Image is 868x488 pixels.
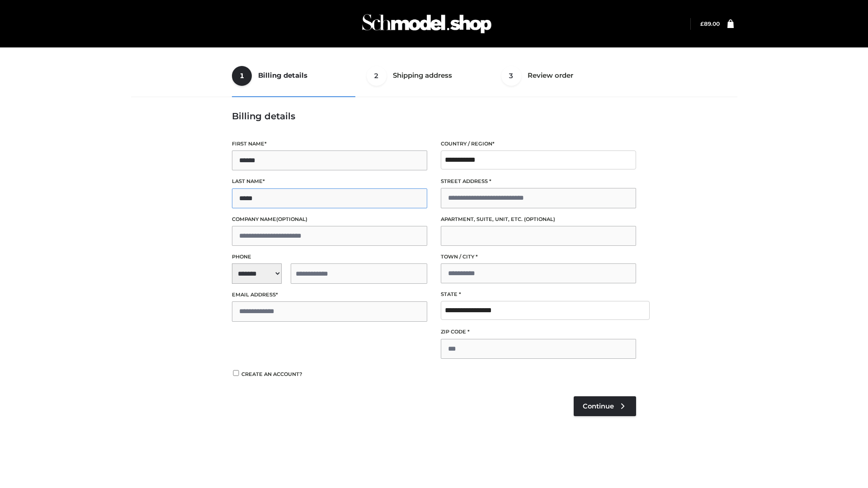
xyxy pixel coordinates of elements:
span: £ [700,20,704,27]
label: Email address [232,291,427,299]
label: Town / City [441,253,636,261]
h3: Billing details [232,111,636,122]
a: £89.00 [700,20,720,27]
label: Last name [232,177,427,186]
label: Company name [232,215,427,224]
a: Continue [574,396,636,416]
label: First name [232,140,427,148]
input: Create an account? [232,370,240,376]
span: (optional) [276,216,307,222]
label: State [441,290,636,299]
bdi: 89.00 [700,20,720,27]
img: Schmodel Admin 964 [359,6,495,42]
label: ZIP Code [441,328,636,336]
label: Country / Region [441,140,636,148]
label: Apartment, suite, unit, etc. [441,215,636,224]
span: Create an account? [241,371,302,377]
label: Street address [441,177,636,186]
span: Continue [583,402,614,410]
label: Phone [232,253,427,261]
span: (optional) [524,216,555,222]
